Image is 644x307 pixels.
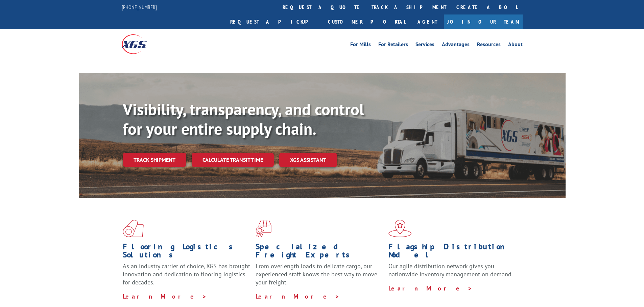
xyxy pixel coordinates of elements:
[444,14,523,29] a: Join Our Team
[388,262,513,278] span: Our agile distribution network gives you nationwide inventory management on demand.
[123,243,251,262] h1: Flooring Logistics Solutions
[388,243,516,262] h1: Flagship Distribution Model
[442,42,470,49] a: Advantages
[378,42,408,49] a: For Retailers
[256,220,271,237] img: xgs-icon-focused-on-flooring-red
[508,42,523,49] a: About
[323,14,411,29] a: Customer Portal
[123,99,364,139] b: Visibility, transparency, and control for your entire supply chain.
[225,14,323,29] a: Request a pickup
[122,4,157,10] a: [PHONE_NUMBER]
[123,293,207,300] a: Learn More >
[411,14,444,29] a: Agent
[123,262,250,286] span: As an industry carrier of choice, XGS has brought innovation and dedication to flooring logistics...
[388,284,473,292] a: Learn More >
[388,220,412,237] img: xgs-icon-flagship-distribution-model-red
[192,153,274,167] a: Calculate transit time
[256,293,340,300] a: Learn More >
[123,220,144,237] img: xgs-icon-total-supply-chain-intelligence-red
[123,153,186,167] a: Track shipment
[477,42,501,49] a: Resources
[256,262,383,292] p: From overlength loads to delicate cargo, our experienced staff knows the best way to move your fr...
[279,153,337,167] a: XGS ASSISTANT
[256,243,383,262] h1: Specialized Freight Experts
[415,42,434,49] a: Services
[350,42,371,49] a: For Mills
